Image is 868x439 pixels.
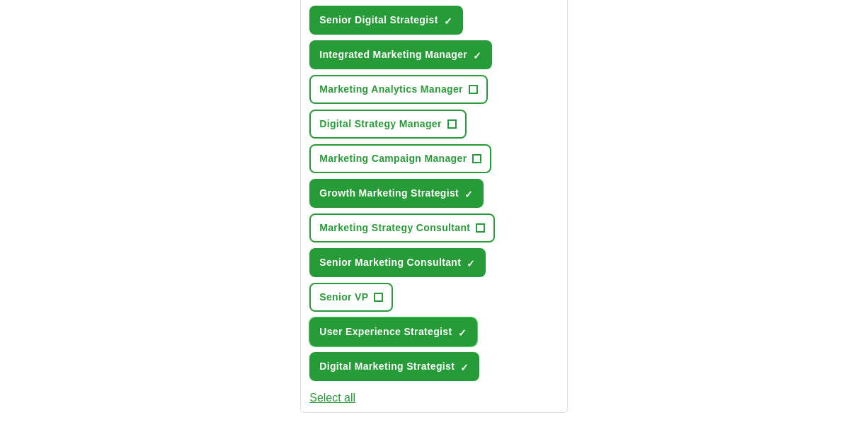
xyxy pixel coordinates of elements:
[319,324,452,339] span: User Experience Strategist
[319,82,463,97] span: Marketing Analytics Manager
[309,213,495,242] button: Marketing Strategy Consultant
[464,189,473,200] span: ✓
[460,362,469,373] span: ✓
[309,283,393,312] button: Senior VP
[309,75,488,104] button: Marketing Analytics Manager
[444,16,452,27] span: ✓
[458,327,467,339] span: ✓
[309,179,484,208] button: Growth Marketing Strategist✓
[473,50,481,62] span: ✓
[319,221,470,235] span: Marketing Strategy Consultant
[467,258,475,269] span: ✓
[319,47,467,62] span: Integrated Marketing Manager
[309,248,486,277] button: Senior Marketing Consultant✓
[309,352,479,381] button: Digital Marketing Strategist✓
[319,13,438,28] span: Senior Digital Strategist
[309,40,492,69] button: Integrated Marketing Manager✓
[319,117,442,131] span: Digital Strategy Manager
[309,317,476,346] button: User Experience Strategist✓
[309,110,467,139] button: Digital Strategy Manager
[319,255,461,270] span: Senior Marketing Consultant
[319,186,459,201] span: Growth Marketing Strategist
[319,359,455,374] span: Digital Marketing Strategist
[309,6,462,35] button: Senior Digital Strategist✓
[319,290,368,305] span: Senior VP
[309,144,491,173] button: Marketing Campaign Manager
[309,390,355,406] button: Select all
[319,151,467,166] span: Marketing Campaign Manager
